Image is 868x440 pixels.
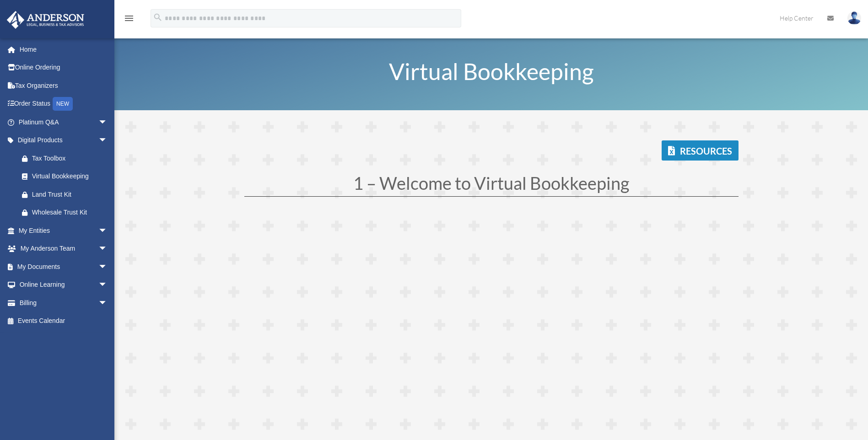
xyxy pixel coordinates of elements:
a: Order StatusNEW [6,95,121,113]
img: Anderson Advisors Platinum Portal [4,11,87,29]
a: Virtual Bookkeeping [13,167,117,186]
a: Home [6,40,121,59]
i: search [153,12,163,22]
span: Virtual Bookkeeping [389,58,594,85]
a: Events Calendar [6,312,121,330]
a: My Documentsarrow_drop_down [6,258,121,276]
span: arrow_drop_down [98,240,117,258]
a: Tax Toolbox [13,149,121,167]
span: arrow_drop_down [98,131,117,150]
img: User Pic [847,11,861,25]
div: Wholesale Trust Kit [32,207,110,218]
a: Tax Organizers [6,76,121,95]
div: Virtual Bookkeeping [32,171,105,182]
span: arrow_drop_down [98,276,117,295]
a: Online Ordering [6,59,121,77]
span: arrow_drop_down [98,221,117,240]
a: menu [124,16,135,24]
span: arrow_drop_down [98,258,117,276]
a: Digital Productsarrow_drop_down [6,131,121,150]
span: arrow_drop_down [98,294,117,312]
div: Tax Toolbox [32,153,110,164]
a: Resources [662,140,739,161]
h1: 1 – Welcome to Virtual Bookkeeping [244,174,739,196]
a: Platinum Q&Aarrow_drop_down [6,113,121,131]
a: Land Trust Kit [13,185,121,204]
div: NEW [53,97,73,111]
a: My Anderson Teamarrow_drop_down [6,240,121,258]
div: Land Trust Kit [32,189,110,200]
span: arrow_drop_down [98,113,117,132]
a: My Entitiesarrow_drop_down [6,221,121,240]
a: Wholesale Trust Kit [13,204,121,222]
i: menu [124,13,135,24]
a: Online Learningarrow_drop_down [6,276,121,294]
a: Billingarrow_drop_down [6,294,121,312]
